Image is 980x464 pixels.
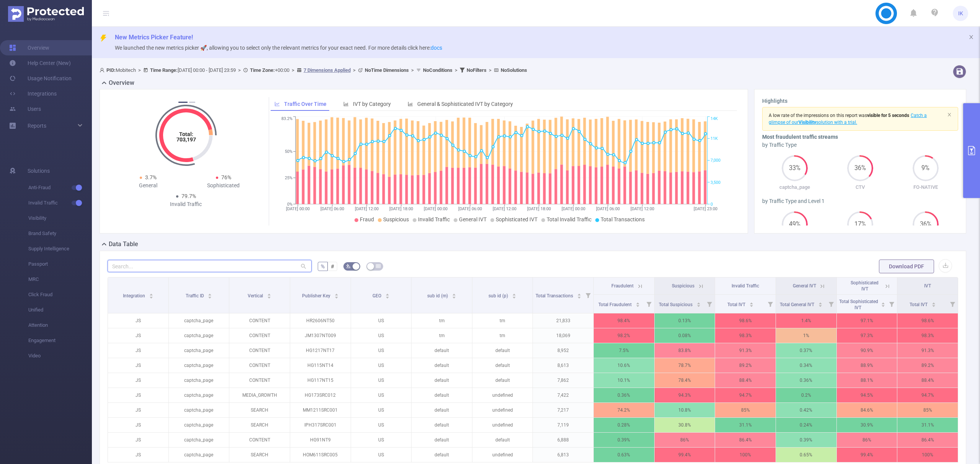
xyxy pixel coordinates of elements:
i: icon: table [376,264,381,268]
p: CONTENT [229,373,290,388]
button: 2 [189,102,195,103]
span: 36% [847,165,873,171]
tspan: [DATE] 12:00 [493,206,516,211]
p: US [351,388,412,402]
p: JS [108,328,168,343]
tspan: [DATE] 12:00 [630,206,654,211]
i: icon: caret-down [750,304,754,306]
span: Passport [28,256,92,272]
div: by Traffic Type and Level 1 [762,197,958,205]
span: IVT [924,283,931,289]
p: 0.36% [776,373,836,388]
p: 91.3% [715,343,776,358]
i: icon: caret-down [149,295,153,298]
span: > [487,67,494,73]
a: docs [431,45,442,51]
p: 8,952 [533,343,593,358]
div: Sort [207,292,212,297]
b: Most fraudulent traffic streams [762,134,838,140]
span: Publisher Key [302,293,332,299]
div: Sort [385,292,390,297]
button: 1 [178,102,188,103]
p: default [472,358,533,373]
span: Suspicious [672,283,694,289]
p: 31.1% [715,418,776,432]
a: Reports [28,118,46,133]
i: Filter menu [765,295,776,313]
span: % [321,263,325,269]
i: Filter menu [826,295,836,313]
p: HG173SRC012 [290,388,351,402]
p: JS [108,433,168,447]
i: icon: bg-colors [346,264,351,268]
span: GEO [372,293,382,299]
span: Traffic ID [186,293,205,299]
tspan: [DATE] 06:00 [320,206,344,211]
i: icon: caret-down [635,304,640,306]
p: 89.2% [715,358,776,373]
tspan: 83.2% [281,117,292,122]
span: 9% [913,165,939,171]
p: 0.36% [594,388,654,402]
p: captcha_page [169,403,229,417]
p: US [351,373,412,388]
button: icon: close [969,33,974,41]
span: 33% [782,165,808,171]
p: US [351,403,412,417]
p: US [351,418,412,432]
span: Anti-Fraud [28,180,92,195]
div: General [111,182,186,190]
tspan: 0% [287,202,292,207]
p: 1% [776,328,836,343]
span: Attention [28,318,92,333]
i: icon: caret-up [697,301,701,303]
span: Visibility [28,211,92,226]
span: Brand Safety [28,226,92,241]
span: General & Sophisticated IVT by Category [417,101,513,107]
span: Mobitech [DATE] 00:00 - [DATE] 23:59 +00:00 [100,67,527,73]
tspan: 25% [285,175,292,180]
b: Time Zone: [250,67,275,73]
p: CONTENT [229,358,290,373]
a: Integrations [9,86,57,101]
p: default [412,358,472,373]
span: 79.7% [181,193,196,199]
p: 98.4% [594,313,654,328]
p: 10.1% [594,373,654,388]
p: 21,833 [533,313,593,328]
i: icon: bar-chart [343,101,349,107]
p: 30.8% [655,418,715,432]
p: 94.7% [715,388,776,402]
i: icon: caret-up [932,301,936,303]
p: captcha_page [169,433,229,447]
p: JM1307NT009 [290,328,351,343]
p: tm [412,313,472,328]
span: 3.7% [145,174,157,180]
i: icon: caret-down [932,304,936,306]
p: 0.34% [776,358,836,373]
p: default [412,403,472,417]
span: Total Transactions [601,216,645,222]
p: tm [412,328,472,343]
span: We launched the new metrics picker 🚀, allowing you to select only the relevant metrics for your e... [115,45,442,51]
p: 94.3% [655,388,715,402]
tspan: 0 [710,202,713,207]
p: captcha_page [169,418,229,432]
b: Visibility [799,120,816,125]
b: No Solutions [501,67,527,73]
span: Total Transactions [536,293,574,299]
p: CONTENT [229,328,290,343]
h3: Highlights [762,97,958,105]
p: captcha_page [169,388,229,402]
span: Total Invalid Traffic [547,216,591,222]
span: Total General IVT [780,302,815,307]
p: 91.3% [897,343,958,358]
div: Sort [149,292,154,297]
p: captcha_page [169,313,229,328]
span: > [452,67,460,73]
p: CONTENT [229,433,290,447]
p: 7.5% [594,343,654,358]
span: Total IVT [910,302,929,307]
p: HG115NT14 [290,358,351,373]
span: Solutions [28,163,50,178]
